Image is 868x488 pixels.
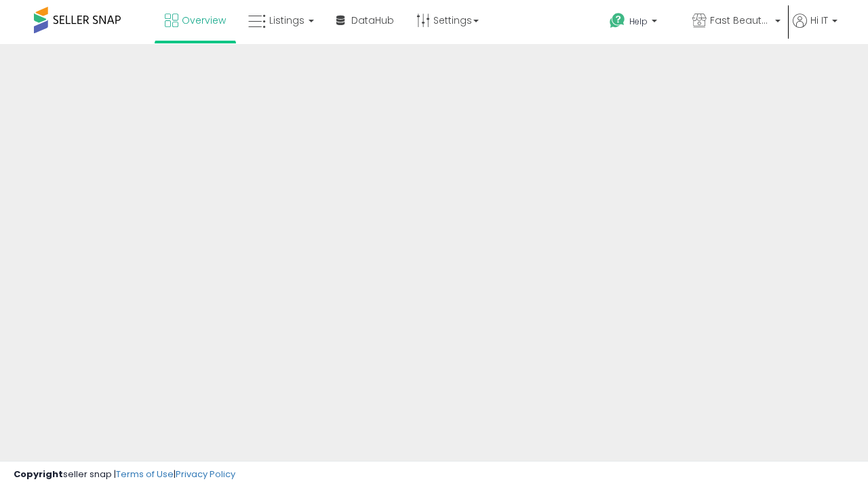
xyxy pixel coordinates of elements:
[810,14,828,27] span: Hi IT
[710,14,771,27] span: Fast Beauty ([GEOGRAPHIC_DATA])
[793,14,837,44] a: Hi IT
[609,12,626,29] i: Get Help
[182,14,226,27] span: Overview
[351,14,394,27] span: DataHub
[14,468,235,481] div: seller snap | |
[176,468,235,481] a: Privacy Policy
[629,16,648,27] span: Help
[599,2,680,44] a: Help
[269,14,304,27] span: Listings
[14,468,63,481] strong: Copyright
[116,468,174,481] a: Terms of Use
